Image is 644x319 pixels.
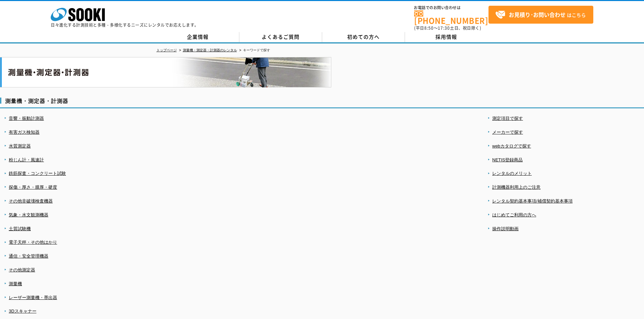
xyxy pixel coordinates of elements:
span: お電話でのお問い合わせは [414,6,488,10]
a: はじめてご利用の方へ [492,212,536,217]
a: メーカーで探す [492,130,523,135]
li: キーワードで探す [238,47,270,54]
p: 日々進化する計測技術と多種・多様化するニーズにレンタルでお応えします。 [51,23,199,27]
a: レンタル契約基本事項/補償契約基本事項 [492,198,573,204]
a: 企業情報 [157,32,239,42]
a: 有害ガス検知器 [9,130,40,135]
a: 電子天秤・その他はかり [9,240,57,245]
a: 水質測定器 [9,143,31,149]
span: 初めての方へ [347,33,380,41]
a: NETIS登録商品 [492,157,523,162]
span: 8:50 [424,25,434,31]
a: 計測機器利用上のご注意 [492,185,541,190]
a: 測量機・測定器・計測器のレンタル [183,48,237,52]
a: その他非破壊検査機器 [9,198,53,204]
a: 3Dスキャナー [9,309,37,314]
span: はこちら [495,10,586,20]
a: トップページ [157,48,177,52]
a: [PHONE_NUMBER] [414,10,488,24]
a: 粉じん計・風速計 [9,157,44,162]
a: よくあるご質問 [239,32,322,42]
span: 17:30 [438,25,450,31]
a: レンタルのメリット [492,171,532,176]
strong: お見積り･お問い合わせ [509,10,566,19]
a: 初めての方へ [322,32,405,42]
a: 採用情報 [405,32,488,42]
a: 気象・水文観測機器 [9,212,48,217]
a: 通信・安全管理機器 [9,254,48,259]
a: 操作説明動画 [492,226,519,231]
a: 鉄筋探査・コンクリート試験 [9,171,66,176]
a: webカタログで探す [492,143,531,149]
a: 探傷・厚さ・膜厚・硬度 [9,185,57,190]
a: お見積り･お問い合わせはこちら [488,6,593,24]
a: レーザー測量機・墨出器 [9,295,57,300]
a: 音響・振動計測器 [9,116,44,121]
a: その他測定器 [9,267,35,272]
a: 土質試験機 [9,226,31,231]
a: 測量機 [9,281,22,286]
span: (平日 ～ 土日、祝日除く) [414,25,481,31]
a: 測定項目で探す [492,116,523,121]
